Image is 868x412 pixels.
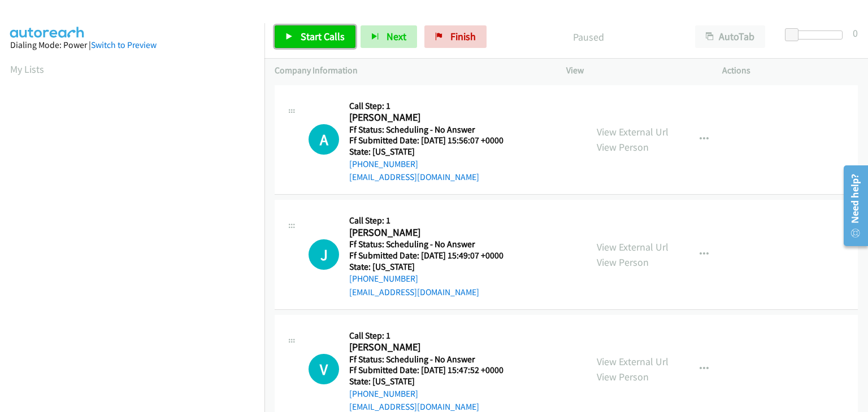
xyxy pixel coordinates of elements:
h5: Ff Status: Scheduling - No Answer [349,354,518,365]
h5: Call Step: 1 [349,215,518,226]
span: Next [387,30,406,43]
a: [EMAIL_ADDRESS][DOMAIN_NAME] [349,401,479,412]
h5: Call Step: 1 [349,330,518,341]
div: Delay between calls (in seconds) [791,30,843,40]
h1: J [309,239,339,270]
a: View External Url [597,240,669,253]
div: 0 [853,25,858,41]
span: Start Calls [301,30,345,43]
h2: [PERSON_NAME] [349,341,518,354]
h1: A [309,124,339,155]
p: Paused [502,29,675,45]
button: AutoTab [695,25,765,48]
h5: State: [US_STATE] [349,261,518,273]
h5: Ff Submitted Date: [DATE] 15:49:07 +0000 [349,250,518,261]
div: Dialing Mode: Power | [10,38,254,52]
span: Finish [450,30,476,43]
a: [EMAIL_ADDRESS][DOMAIN_NAME] [349,287,479,297]
h5: Ff Status: Scheduling - No Answer [349,239,518,250]
a: View External Url [597,355,669,368]
p: View [566,64,702,77]
h1: V [309,354,339,384]
h5: Ff Submitted Date: [DATE] 15:56:07 +0000 [349,135,518,146]
div: The call is yet to be attempted [309,239,339,270]
a: [EMAIL_ADDRESS][DOMAIN_NAME] [349,172,479,182]
a: View Person [597,141,649,154]
a: View Person [597,370,649,383]
p: Company Information [275,64,546,77]
a: Switch to Preview [91,40,157,50]
h2: [PERSON_NAME] [349,226,518,239]
h5: Ff Status: Scheduling - No Answer [349,124,518,135]
h5: State: [US_STATE] [349,146,518,157]
iframe: Resource Center [836,161,868,251]
div: The call is yet to be attempted [309,124,339,155]
a: [PHONE_NUMBER] [349,388,418,399]
h5: Ff Submitted Date: [DATE] 15:47:52 +0000 [349,365,518,376]
div: The call is yet to be attempted [309,354,339,384]
a: Finish [424,25,487,48]
h5: Call Step: 1 [349,100,518,112]
p: Actions [722,64,858,77]
button: Next [361,25,417,48]
a: My Lists [10,63,44,76]
a: View Person [597,256,649,269]
a: Start Calls [275,25,355,48]
a: [PHONE_NUMBER] [349,159,418,169]
a: View External Url [597,125,669,138]
a: [PHONE_NUMBER] [349,273,418,284]
h5: State: [US_STATE] [349,376,518,387]
h2: [PERSON_NAME] [349,111,518,124]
